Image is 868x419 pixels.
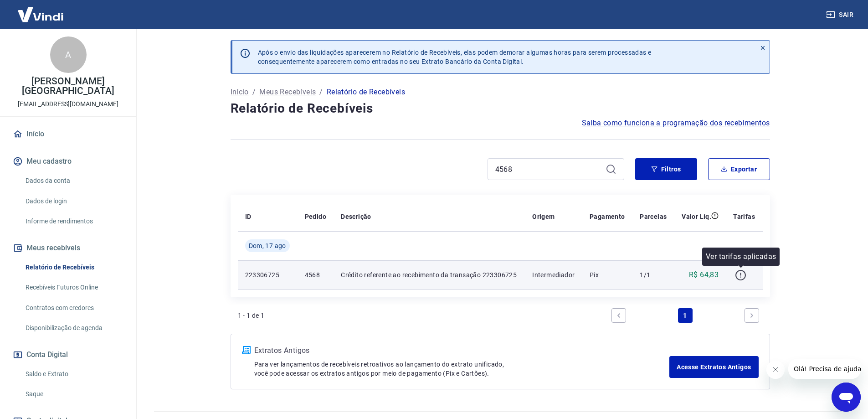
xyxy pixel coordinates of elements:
div: A [50,36,87,73]
a: Meus Recebíveis [259,87,316,98]
p: Relatório de Recebíveis [327,87,405,98]
ul: Pagination [608,305,763,326]
p: Tarifas [733,212,755,221]
p: Para ver lançamentos de recebíveis retroativos ao lançamento do extrato unificado, você pode aces... [254,360,670,378]
a: Disponibilização de agenda [22,319,125,337]
p: Pagamento [590,212,625,221]
p: Origem [532,212,555,221]
span: Dom, 17 ago [249,241,286,250]
p: ID [245,212,252,221]
a: Contratos com credores [22,299,125,317]
button: Filtros [635,158,697,180]
a: Relatório de Recebíveis [22,258,125,277]
p: 223306725 [245,270,290,279]
p: Extratos Antigos [254,345,670,356]
a: Previous page [611,308,626,323]
iframe: Fechar mensagem [766,361,785,379]
iframe: Botão para abrir a janela de mensagens [832,383,861,412]
button: Meu cadastro [11,151,125,171]
p: 1 - 1 de 1 [238,311,265,320]
button: Exportar [708,158,770,180]
a: Dados da conta [22,171,125,190]
p: / [319,87,323,98]
p: Crédito referente ao recebimento da transação 223306725 [341,270,518,279]
p: Descrição [341,212,371,221]
p: R$ 64,83 [689,269,719,280]
button: Sair [824,6,857,23]
a: Acesse Extratos Antigos [669,356,758,378]
h4: Relatório de Recebíveis [231,99,770,118]
a: Início [11,124,125,144]
p: Valor Líq. [682,212,711,221]
a: Saldo e Extrato [22,365,125,383]
a: Recebíveis Futuros Online [22,278,125,297]
iframe: Mensagem da empresa [788,359,861,379]
a: Page 1 is your current page [678,308,693,323]
p: Pix [590,270,625,279]
span: Olá! Precisa de ajuda? [5,6,77,14]
a: Dados de login [22,192,125,211]
p: Parcelas [640,212,667,221]
p: [EMAIL_ADDRESS][DOMAIN_NAME] [18,99,118,109]
p: 1/1 [640,270,667,279]
a: Início [231,87,249,98]
p: 4568 [305,270,327,279]
a: Saiba como funciona a programação dos recebimentos [582,118,770,129]
p: [PERSON_NAME] [GEOGRAPHIC_DATA] [7,77,129,96]
p: Após o envio das liquidações aparecerem no Relatório de Recebíveis, elas podem demorar algumas ho... [258,48,652,66]
p: Ver tarifas aplicadas [706,251,776,262]
button: Meus recebíveis [11,238,125,258]
p: Intermediador [532,270,575,279]
a: Informe de rendimentos [22,212,125,231]
a: Next page [745,308,759,323]
p: Pedido [305,212,326,221]
p: / [252,87,256,98]
input: Busque pelo número do pedido [495,162,602,176]
a: Saque [22,385,125,403]
img: Vindi [11,0,70,28]
button: Conta Digital [11,345,125,365]
img: ícone [242,346,251,354]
